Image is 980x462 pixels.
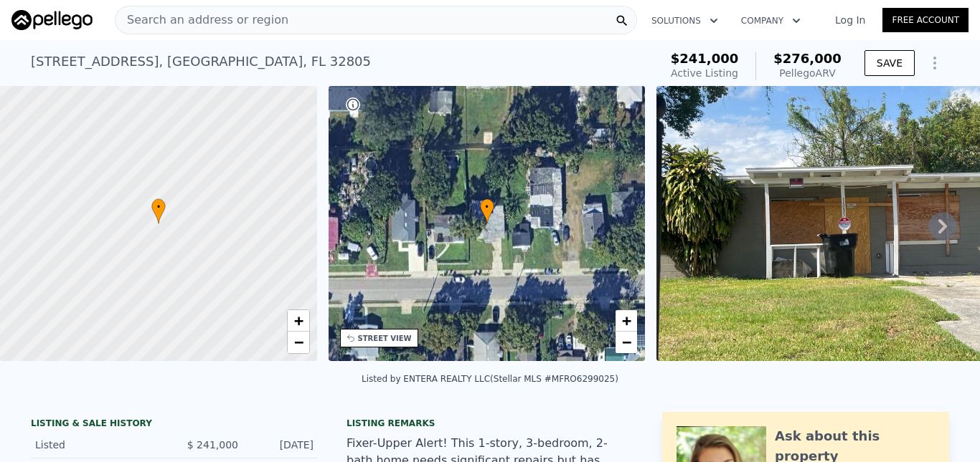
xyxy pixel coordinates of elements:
button: Solutions [640,8,730,34]
span: Active Listing [671,67,738,79]
a: Free Account [882,8,969,32]
a: Zoom in [616,310,637,332]
a: Zoom out [288,332,309,353]
img: Pellego [11,10,93,30]
button: SAVE [864,50,915,76]
a: Zoom in [288,310,309,332]
button: Company [730,8,812,34]
div: Listing remarks [347,418,633,429]
span: − [293,333,303,351]
div: Listed [35,438,163,452]
div: LISTING & SALE HISTORY [31,418,318,432]
span: Search an address or region [116,11,288,29]
span: − [622,333,631,351]
a: Log In [818,13,882,27]
span: + [622,312,631,329]
a: Zoom out [616,332,637,353]
span: • [151,201,166,213]
div: [DATE] [250,438,314,452]
div: Pellego ARV [773,66,842,80]
span: $241,000 [671,51,739,66]
div: STREET VIEW [358,333,412,344]
span: $276,000 [773,51,842,66]
div: [STREET_ADDRESS] , [GEOGRAPHIC_DATA] , FL 32805 [31,52,371,72]
div: • [151,198,166,223]
div: Listed by ENTERA REALTY LLC (Stellar MLS #MFRO6299025) [362,374,618,384]
span: • [480,201,494,213]
div: • [480,198,494,223]
button: Show Options [920,49,949,77]
span: + [293,312,303,329]
span: $ 241,000 [187,439,238,451]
